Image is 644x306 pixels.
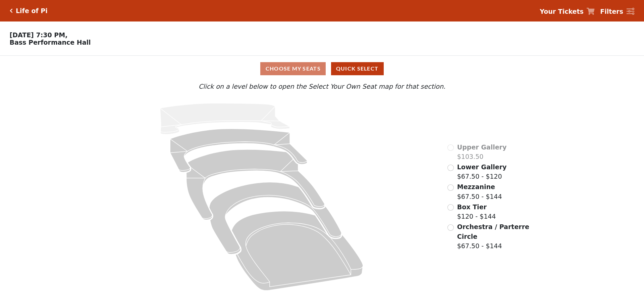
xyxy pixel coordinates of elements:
[457,203,487,211] span: Box Tier
[457,222,530,251] label: $67.50 - $144
[457,223,529,240] span: Orchestra / Parterre Circle
[331,62,384,75] button: Quick Select
[160,103,290,134] path: Upper Gallery - Seats Available: 0
[540,8,584,15] strong: Your Tickets
[457,162,507,181] label: $67.50 - $120
[232,211,363,291] path: Orchestra / Parterre Circle - Seats Available: 40
[16,7,48,15] h5: Life of Pi
[457,202,496,221] label: $120 - $144
[10,8,13,13] a: Click here to go back to filters
[170,129,308,172] path: Lower Gallery - Seats Available: 129
[85,82,559,91] p: Click on a level below to open the Select Your Own Seat map for that section.
[540,7,595,16] a: Your Tickets
[600,7,634,16] a: Filters
[457,142,507,162] label: $103.50
[457,182,502,201] label: $67.50 - $144
[457,183,495,190] span: Mezzanine
[600,8,623,15] strong: Filters
[457,163,507,171] span: Lower Gallery
[457,143,507,151] span: Upper Gallery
